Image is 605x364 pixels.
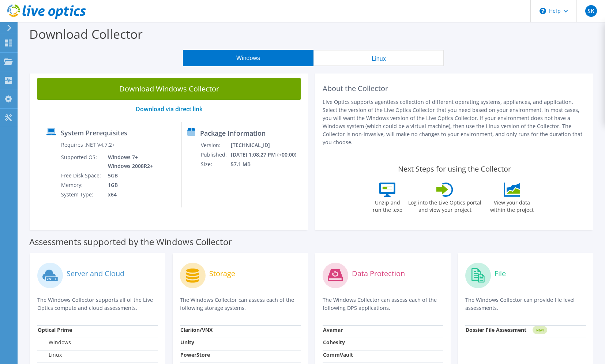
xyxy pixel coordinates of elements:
strong: CommVault [323,351,353,358]
label: Requires .NET V4.7.2+ [61,141,115,149]
strong: Avamar [323,326,343,333]
label: File [495,270,506,277]
label: Storage [209,270,235,277]
label: Next Steps for using the Collector [398,165,511,173]
label: Package Information [200,130,266,137]
td: Supported OS: [61,153,102,171]
label: View your data within the project [485,197,538,214]
strong: Cohesity [323,339,345,346]
td: [DATE] 1:08:27 PM (+00:00) [230,150,305,160]
svg: \n [540,8,546,14]
td: System Type: [61,190,102,199]
td: Size: [200,160,230,169]
strong: Dossier File Assessment [466,326,526,333]
button: Linux [313,50,444,66]
td: [TECHNICAL_ID] [230,140,305,150]
strong: Unity [180,339,194,346]
label: Server and Cloud [67,270,124,277]
strong: PowerStore [180,351,210,358]
a: Download via direct link [136,105,203,113]
td: Free Disk Space: [61,171,102,180]
label: Linux [38,351,62,359]
p: The Windows Collector can assess each of the following storage systems. [180,296,301,312]
td: Windows 7+ Windows 2008R2+ [102,153,154,171]
label: Download Collector [29,26,143,42]
p: Live Optics supports agentless collection of different operating systems, appliances, and applica... [323,98,586,146]
label: Windows [38,339,71,346]
td: 5GB [102,171,154,180]
tspan: NEW! [536,328,544,332]
button: Windows [183,50,313,66]
td: Published: [200,150,230,160]
a: Download Windows Collector [37,78,301,100]
strong: Optical Prime [38,326,72,333]
td: x64 [102,190,154,199]
label: System Prerequisites [61,129,127,136]
td: 1GB [102,180,154,190]
label: Assessments supported by the Windows Collector [29,238,232,245]
label: Unzip and run the .exe [371,197,404,214]
p: The Windows Collector supports all of the Live Optics compute and cloud assessments. [37,296,158,312]
label: Log into the Live Optics portal and view your project [408,197,482,214]
label: Data Protection [352,270,405,277]
td: Version: [200,140,230,150]
p: The Windows Collector can assess each of the following DPS applications. [323,296,443,312]
td: Memory: [61,180,102,190]
h2: About the Collector [323,84,586,93]
p: The Windows Collector can provide file level assessments. [465,296,586,312]
strong: Clariion/VNX [180,326,213,333]
td: 57.1 MB [230,160,305,169]
span: SK [585,5,597,17]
